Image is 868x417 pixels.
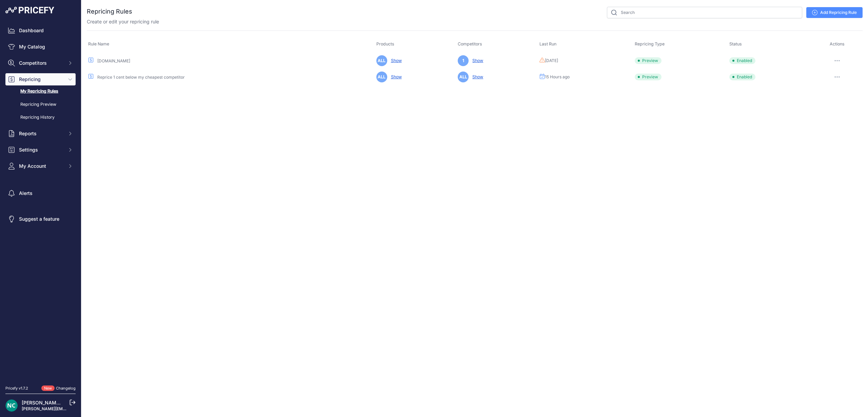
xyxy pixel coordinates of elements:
[5,41,76,53] a: My Catalog
[388,74,402,79] a: Show
[376,41,394,46] span: Products
[545,74,570,80] span: 15 Hours ago
[5,160,76,172] button: My Account
[545,58,558,63] span: [DATE]
[470,74,483,79] a: Show
[5,24,76,377] nav: Sidebar
[5,57,76,69] button: Competitors
[806,7,863,18] a: Add Repricing Rule
[22,400,69,405] a: [PERSON_NAME] NC
[729,57,755,64] span: Enabled
[5,24,76,37] a: Dashboard
[5,112,76,123] a: Repricing History
[376,72,387,82] span: ALL
[41,385,55,391] span: New
[5,385,28,391] div: Pricefy v1.7.2
[19,130,63,137] span: Reports
[729,41,742,46] span: Status
[56,386,76,391] a: Changelog
[376,55,387,66] span: ALL
[5,127,76,140] button: Reports
[88,41,109,46] span: Rule Name
[97,75,185,80] a: Reprice 1 cent below my cheapest competitor
[635,57,662,64] span: Preview
[830,41,845,46] span: Actions
[19,76,63,83] span: Repricing
[5,85,76,97] a: My Repricing Rules
[5,7,54,14] img: Pricefy Logo
[5,99,76,111] a: Repricing Preview
[87,18,159,25] p: Create or edit your repricing rule
[635,41,665,46] span: Repricing Type
[19,146,63,153] span: Settings
[458,55,469,66] span: 1
[458,72,469,82] span: ALL
[5,144,76,156] button: Settings
[19,60,63,66] span: Competitors
[458,41,482,46] span: Competitors
[729,74,755,80] span: Enabled
[5,187,76,199] a: Alerts
[470,58,483,63] a: Show
[97,58,130,63] a: [DOMAIN_NAME]
[19,163,63,170] span: My Account
[607,7,802,18] input: Search
[539,41,556,46] span: Last Run
[635,74,662,80] span: Preview
[388,58,402,63] a: Show
[87,7,132,16] h2: Repricing Rules
[5,73,76,85] button: Repricing
[5,213,76,225] a: Suggest a feature
[22,406,160,411] a: [PERSON_NAME][EMAIL_ADDRESS][DOMAIN_NAME][PERSON_NAME]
